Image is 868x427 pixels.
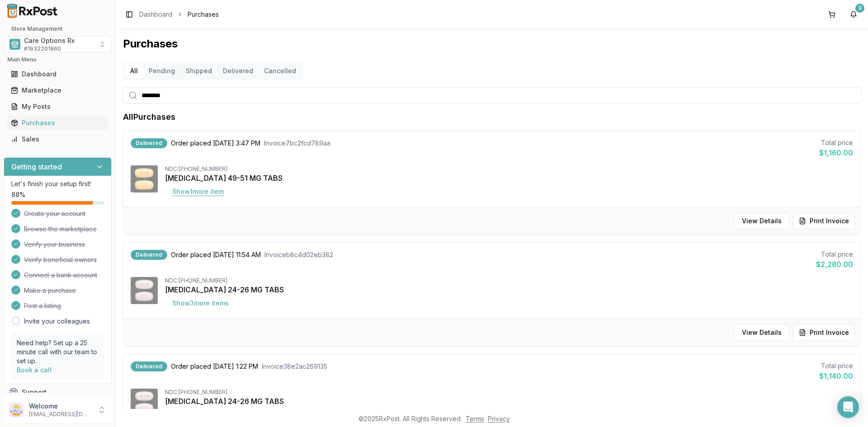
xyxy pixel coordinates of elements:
[123,111,175,123] h1: All Purchases
[165,407,231,423] button: Show1more item
[29,402,92,411] p: Welcome
[11,86,104,95] div: Marketplace
[819,361,853,371] div: Total price
[846,7,861,22] button: 3
[165,389,853,396] div: NDC: [PHONE_NUMBER]
[24,255,97,264] span: Verify beneficial owners
[139,10,172,19] a: Dashboard
[4,67,112,81] button: Dashboard
[9,403,24,417] img: User avatar
[139,10,219,19] nav: breadcrumb
[17,338,99,366] p: Need help? Set up a 25 minute call with our team to set up.
[7,115,108,131] a: Purchases
[188,10,219,19] span: Purchases
[4,116,112,130] button: Purchases
[217,64,259,78] button: Delivered
[165,396,853,407] div: [MEDICAL_DATA] 24-26 MG TABS
[11,179,104,188] p: Let's finish your setup first!
[262,362,327,371] span: Invoice 38e2ac269135
[4,36,112,52] button: Select a view
[131,165,158,192] img: Entresto 49-51 MG TABS
[143,64,180,78] button: Pending
[131,250,167,260] div: Delivered
[171,250,261,259] span: Order placed [DATE] 11:54 AM
[11,118,104,127] div: Purchases
[7,82,108,99] a: Marketplace
[131,389,158,416] img: Entresto 24-26 MG TABS
[11,161,62,172] h3: Getting started
[259,64,302,78] button: Cancelled
[4,132,112,146] button: Sales
[264,250,333,259] span: Invoice b8c4d02eb382
[4,4,61,18] img: RxPost Logo
[171,139,260,148] span: Order placed [DATE] 3:47 PM
[11,190,25,199] span: 88 %
[4,384,112,400] button: Support
[11,70,104,79] div: Dashboard
[24,286,76,295] span: Make a purchase
[7,56,108,63] h2: Main Menu
[180,64,217,78] button: Shipped
[125,64,143,78] button: All
[7,131,108,147] a: Sales
[855,4,864,13] div: 3
[17,366,52,374] a: Book a call
[24,317,90,326] a: Invite your colleagues
[131,361,167,371] div: Delivered
[165,173,853,183] div: [MEDICAL_DATA] 49-51 MG TABS
[819,138,853,147] div: Total price
[165,295,236,311] button: Show3more items
[819,147,853,158] div: $1,160.00
[165,284,853,295] div: [MEDICAL_DATA] 24-26 MG TABS
[131,277,158,304] img: Entresto 24-26 MG TABS
[488,415,510,422] a: Privacy
[734,324,789,341] button: View Details
[264,139,330,148] span: Invoice 7bc2fcd789aa
[466,415,484,422] a: Terms
[24,240,85,249] span: Verify your business
[24,271,97,280] span: Connect a bank account
[24,45,61,52] span: # 1932201860
[793,213,855,229] button: Print Invoice
[24,225,97,234] span: Browse the marketplace
[11,135,104,144] div: Sales
[837,396,859,418] div: Open Intercom Messenger
[816,250,853,259] div: Total price
[171,362,258,371] span: Order placed [DATE] 1:22 PM
[24,209,85,218] span: Create your account
[819,371,853,381] div: $1,140.00
[24,36,75,45] span: Care Options Rx
[4,99,112,114] button: My Posts
[816,259,853,270] div: $2,280.00
[131,138,167,148] div: Delivered
[4,25,112,33] h2: Store Management
[7,66,108,82] a: Dashboard
[24,301,61,310] span: Post a listing
[11,102,104,111] div: My Posts
[123,37,861,51] h1: Purchases
[29,411,92,418] p: [EMAIL_ADDRESS][DOMAIN_NAME]
[165,165,853,173] div: NDC: [PHONE_NUMBER]
[165,277,853,284] div: NDC: [PHONE_NUMBER]
[734,213,789,229] button: View Details
[793,324,855,341] button: Print Invoice
[7,99,108,115] a: My Posts
[4,83,112,98] button: Marketplace
[165,183,231,200] button: Show1more item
